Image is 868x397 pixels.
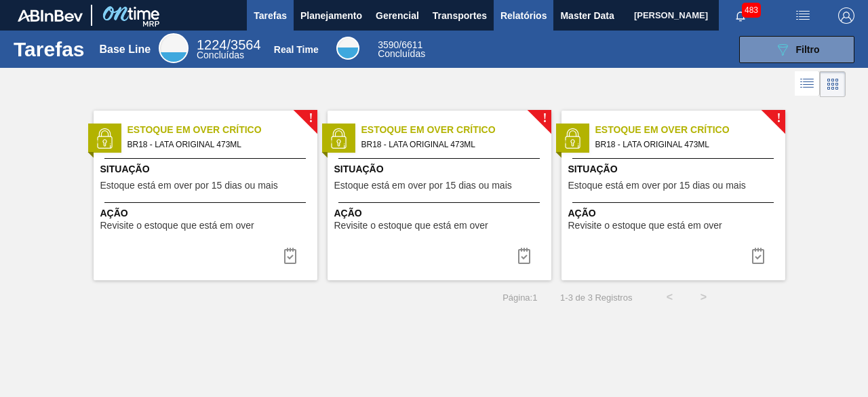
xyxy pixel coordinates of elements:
[197,37,261,52] span: / 3564
[300,7,362,24] span: Planejamento
[652,280,686,314] button: <
[100,162,314,176] span: Situação
[361,137,540,152] span: BR18 - LATA ORIGINAL 473ML
[796,44,820,55] span: Filtro
[776,113,781,124] span: !
[274,242,307,269] div: Completar tarefa: 29844573
[795,71,820,97] div: Visão em Lista
[568,221,722,231] span: Revisite o estoque que está em over
[560,7,614,24] span: Master Data
[378,39,399,50] span: 3590
[99,43,151,56] div: Base Line
[334,206,548,221] span: Ação
[100,221,254,231] span: Revisite o estoque que está em over
[719,6,762,25] button: Notificações
[254,7,287,24] span: Tarefas
[334,181,512,191] span: Estoque está em over por 15 dias ou mais
[820,71,846,97] div: Visão em Cards
[557,292,632,303] span: 1 - 3 de 3 Registros
[508,242,540,269] div: Completar tarefa: 29844573
[197,50,244,60] span: Concluídas
[378,39,422,50] span: / 6611
[274,242,307,269] button: icon-task complete
[376,7,419,24] span: Gerencial
[309,113,313,124] span: !
[94,128,115,149] img: status
[838,7,854,24] img: Logout
[361,123,551,137] span: Estoque em Over Crítico
[336,37,359,60] div: Real Time
[568,162,782,176] span: Situação
[14,41,85,57] h1: Tarefas
[739,36,854,63] button: Filtro
[742,242,774,269] div: Completar tarefa: 29844573
[197,37,227,52] span: 1224
[568,206,782,221] span: Ação
[742,3,761,18] span: 483
[127,123,317,137] span: Estoque em Over Crítico
[334,162,548,176] span: Situação
[502,292,537,303] span: Página : 1
[750,248,766,264] img: icon-task complete
[433,7,487,24] span: Transportes
[334,221,488,231] span: Revisite o estoque que está em over
[197,39,261,60] div: Base Line
[100,206,314,221] span: Ação
[795,7,811,24] img: userActions
[562,128,583,149] img: status
[282,248,298,264] img: icon-task complete
[378,41,425,58] div: Real Time
[18,10,83,22] img: TNhmsLtSVTkK8tSr43FrP2fwEKptu5GPRR3wAAAABJRU5ErkJggg==
[500,7,547,24] span: Relatórios
[542,113,547,124] span: !
[100,181,278,191] span: Estoque está em over por 15 dias ou mais
[568,181,746,191] span: Estoque está em over por 15 dias ou mais
[274,44,319,55] div: Real Time
[508,242,540,269] button: icon-task complete
[595,123,785,137] span: Estoque em Over Crítico
[127,137,307,152] span: BR18 - LATA ORIGINAL 473ML
[516,248,532,264] img: icon-task complete
[159,33,189,63] div: Base Line
[595,137,774,152] span: BR18 - LATA ORIGINAL 473ML
[378,48,425,59] span: Concluídas
[686,280,720,314] button: >
[328,128,349,149] img: status
[742,242,774,269] button: icon-task complete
